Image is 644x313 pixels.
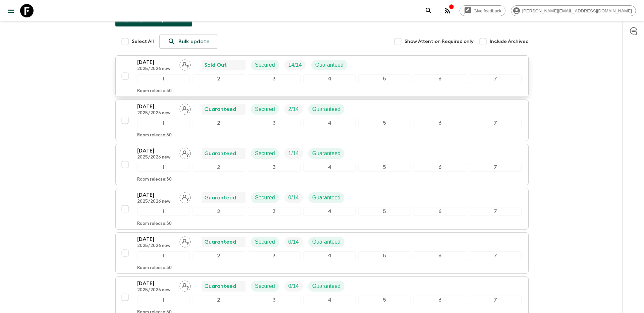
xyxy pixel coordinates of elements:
[255,194,275,202] p: Secured
[251,60,279,70] div: Secured
[414,251,466,260] div: 6
[460,5,505,16] a: Give feedback
[137,119,190,127] div: 1
[204,194,236,202] p: Guaranteed
[469,251,522,260] div: 7
[414,296,466,304] div: 6
[511,5,636,16] div: [PERSON_NAME][EMAIL_ADDRESS][DOMAIN_NAME]
[490,38,529,45] span: Include Archived
[248,74,301,83] div: 3
[288,282,299,290] p: 0 / 14
[288,194,299,202] p: 0 / 14
[193,163,245,172] div: 2
[248,296,301,304] div: 3
[193,74,245,83] div: 2
[137,265,172,271] p: Room release: 30
[193,207,245,216] div: 2
[312,194,341,202] p: Guaranteed
[137,133,172,138] p: Room release: 30
[204,105,236,113] p: Guaranteed
[179,194,191,199] span: Assign pack leader
[137,74,190,83] div: 1
[255,149,275,158] p: Secured
[137,251,190,260] div: 1
[179,106,191,111] span: Assign pack leader
[251,192,279,203] div: Secured
[251,148,279,159] div: Secured
[115,188,529,230] button: [DATE]2025/2026 newAssign pack leaderGuaranteedSecuredTrip FillGuaranteed1234567Room release:30
[469,207,522,216] div: 7
[115,232,529,274] button: [DATE]2025/2026 newAssign pack leaderGuaranteedSecuredTrip FillGuaranteed1234567Room release:30
[137,88,172,94] p: Room release: 30
[303,251,356,260] div: 4
[115,144,529,185] button: [DATE]2025/2026 newAssign pack leaderGuaranteedSecuredTrip FillGuaranteed1234567Room release:30
[288,149,299,158] p: 1 / 14
[312,105,341,113] p: Guaranteed
[179,150,191,155] span: Assign pack leader
[358,163,411,172] div: 5
[358,251,411,260] div: 5
[179,283,191,288] span: Assign pack leader
[137,279,174,288] p: [DATE]
[470,8,505,13] span: Give feedback
[137,155,174,160] p: 2025/2026 new
[251,281,279,292] div: Secured
[137,288,174,293] p: 2025/2026 new
[303,296,356,304] div: 4
[137,163,190,172] div: 1
[179,61,191,67] span: Assign pack leader
[248,163,301,172] div: 3
[132,38,154,45] span: Select All
[137,111,174,116] p: 2025/2026 new
[358,119,411,127] div: 5
[284,148,303,159] div: Trip Fill
[469,119,522,127] div: 7
[312,238,341,246] p: Guaranteed
[193,296,245,304] div: 2
[4,4,17,17] button: menu
[405,38,474,45] span: Show Attention Required only
[358,207,411,216] div: 5
[204,282,236,290] p: Guaranteed
[255,282,275,290] p: Secured
[288,238,299,246] p: 0 / 14
[284,192,303,203] div: Trip Fill
[137,235,174,243] p: [DATE]
[248,207,301,216] div: 3
[137,207,190,216] div: 1
[469,74,522,83] div: 7
[255,105,275,113] p: Secured
[137,191,174,199] p: [DATE]
[204,238,236,246] p: Guaranteed
[422,4,435,17] button: search adventures
[137,147,174,155] p: [DATE]
[414,74,466,83] div: 6
[251,237,279,247] div: Secured
[315,61,344,69] p: Guaranteed
[358,296,411,304] div: 5
[312,149,341,158] p: Guaranteed
[414,119,466,127] div: 6
[204,61,227,69] p: Sold Out
[414,207,466,216] div: 6
[193,119,245,127] div: 2
[255,61,275,69] p: Secured
[137,66,174,72] p: 2025/2026 new
[251,104,279,115] div: Secured
[248,251,301,260] div: 3
[137,199,174,204] p: 2025/2026 new
[137,221,172,227] p: Room release: 30
[284,281,303,292] div: Trip Fill
[284,237,303,247] div: Trip Fill
[469,296,522,304] div: 7
[288,105,299,113] p: 2 / 14
[178,38,210,46] p: Bulk update
[312,282,341,290] p: Guaranteed
[255,238,275,246] p: Secured
[179,238,191,244] span: Assign pack leader
[284,104,303,115] div: Trip Fill
[284,60,306,70] div: Trip Fill
[414,163,466,172] div: 6
[137,58,174,66] p: [DATE]
[137,296,190,304] div: 1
